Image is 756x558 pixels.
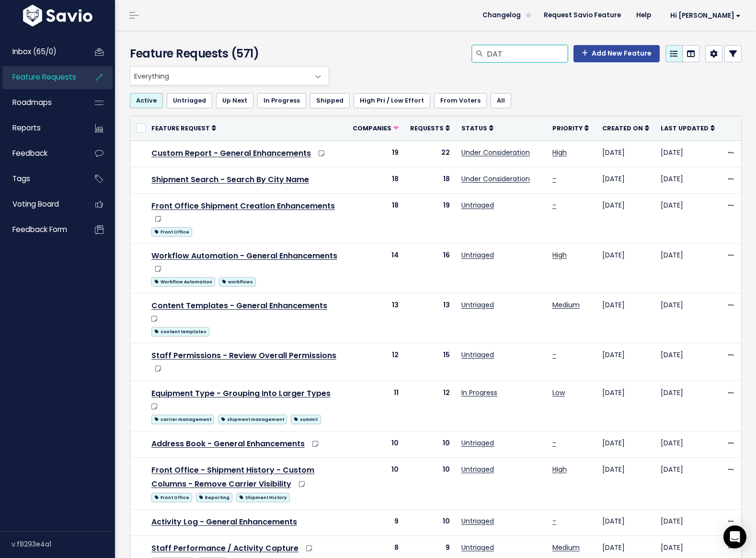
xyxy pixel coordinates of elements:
[482,12,521,19] span: Changelog
[552,200,556,210] a: -
[151,277,215,287] span: Workflow Automation
[552,516,556,526] a: -
[130,67,309,85] span: Everything
[404,431,456,457] td: 10
[461,148,530,157] a: Under Consideration
[347,381,404,431] td: 11
[404,244,456,293] td: 16
[661,124,709,132] span: Last Updated
[596,244,655,293] td: [DATE]
[491,93,511,108] a: All
[552,148,567,157] a: High
[723,525,746,548] div: Open Intercom Messenger
[151,413,214,425] a: carrier management
[2,219,80,241] a: Feedback form
[236,493,289,502] span: Shipment History
[12,199,59,209] span: Voting Board
[347,509,404,535] td: 9
[151,438,305,449] a: Address Book - General Enhancements
[552,250,567,260] a: High
[602,124,643,132] span: Created On
[596,140,655,167] td: [DATE]
[347,167,404,193] td: 18
[12,224,67,234] span: Feedback form
[461,200,494,210] a: Untriaged
[2,168,80,190] a: Tags
[434,93,487,108] a: From Voters
[236,491,289,503] a: Shipment History
[151,516,297,527] a: Activity Log - General Enhancements
[596,167,655,193] td: [DATE]
[21,5,95,26] img: logo-white.9d6f32f41409.svg
[552,543,580,552] a: Medium
[291,415,321,424] span: summit
[218,413,287,425] a: shipment management
[461,388,497,397] a: In Progress
[12,72,76,82] span: Feature Requests
[12,174,30,184] span: Tags
[461,300,494,310] a: Untriaged
[655,293,721,343] td: [DATE]
[461,350,494,360] a: Untriaged
[151,174,309,185] a: Shipment Search - Search By City Name
[291,413,321,425] a: summit
[130,93,163,108] a: Active
[461,516,494,526] a: Untriaged
[2,142,80,164] a: Feedback
[655,244,721,293] td: [DATE]
[354,93,430,108] a: High Pri / Low Effort
[151,327,209,337] span: content templates
[404,381,456,431] td: 12
[655,343,721,381] td: [DATE]
[151,225,192,237] a: Front Office
[659,8,748,23] a: Hi [PERSON_NAME]
[596,381,655,431] td: [DATE]
[596,293,655,343] td: [DATE]
[151,465,314,489] a: Front Office - Shipment History - Custom Columns - Remove Carrier Visibility
[552,300,580,310] a: Medium
[196,491,232,503] a: Reporting
[404,167,456,193] td: 18
[404,343,456,381] td: 15
[151,325,209,337] a: content templates
[670,12,741,19] span: Hi [PERSON_NAME]
[552,350,556,360] a: -
[461,123,493,133] a: Status
[629,8,659,23] a: Help
[461,543,494,552] a: Untriaged
[404,457,456,509] td: 10
[196,493,232,502] span: Reporting
[552,123,589,133] a: Priority
[602,123,649,133] a: Created On
[461,174,530,184] a: Under Consideration
[2,66,80,88] a: Feature Requests
[347,457,404,509] td: 10
[353,124,391,132] span: Companies
[167,93,212,108] a: Untriaged
[461,250,494,260] a: Untriaged
[655,381,721,431] td: [DATE]
[12,148,47,158] span: Feedback
[2,41,80,63] a: Inbox (65/0)
[216,93,253,108] a: Up Next
[573,45,660,62] a: Add New Feature
[2,117,80,139] a: Reports
[661,123,715,133] a: Last Updated
[310,93,350,108] a: Shipped
[655,457,721,509] td: [DATE]
[130,45,324,62] h4: Feature Requests (571)
[218,415,287,424] span: shipment management
[151,543,298,554] a: Staff Performance / Activity Capture
[257,93,306,108] a: In Progress
[347,193,404,243] td: 18
[347,293,404,343] td: 13
[552,438,556,448] a: -
[347,431,404,457] td: 10
[347,140,404,167] td: 19
[596,343,655,381] td: [DATE]
[12,46,57,57] span: Inbox (65/0)
[655,140,721,167] td: [DATE]
[596,509,655,535] td: [DATE]
[151,148,311,159] a: Custom Report - General Enhancements
[2,193,80,215] a: Voting Board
